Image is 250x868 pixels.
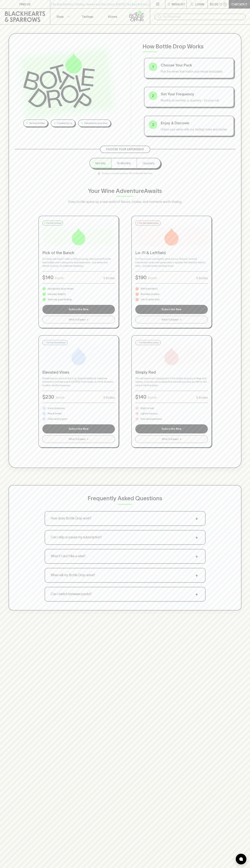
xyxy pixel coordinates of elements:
p: 6 Bottles [103,276,115,280]
p: For the curious and slightly adventurous. Natural, minimal intervention wines with personality in... [135,257,208,268]
span: + [194,516,199,521]
p: Light to luscious [141,412,157,415]
p: Stores [108,14,117,19]
p: Left of center finds [141,298,160,301]
p: 0 [224,3,226,5]
button: Can I skip or pause my subscription?+ [45,530,205,544]
p: Rare & limited [48,412,61,415]
p: FIND US [19,2,31,6]
button: How does Bottle Drop work?+ [45,512,205,525]
p: Lo-Fi & Leftfield [135,250,208,256]
p: For the Connoisseur [46,341,66,344]
p: Unbox your wines with our tasting notes and stories [161,127,229,131]
p: When will my Bottle Drop arrive? [51,573,95,578]
p: Boundary pushers [141,292,159,296]
p: Pick the wines that match your mood and palate [161,69,229,74]
button: What To Expect+ [135,435,208,443]
button: Bi-Monthly [111,158,137,168]
p: 6 Bottles [103,395,115,400]
button: What To Expect+ [42,316,115,323]
p: Can I switch between packs? [51,592,91,597]
span: What To Expect [162,318,178,321]
button: Quarterly [137,158,160,168]
p: /month [55,276,64,280]
p: For the Adventurous [139,221,159,225]
p: Sometimes you want to dial it up. Special bottles for milestone moments or just because it's [DAT... [42,377,115,387]
button: What To Expect+ [135,316,208,323]
span: What To Expect [69,318,85,321]
p: /month [56,395,65,400]
p: Iconic producers [48,406,65,410]
span: Awaits [144,188,162,194]
button: Can I switch between packs?+ [45,587,205,601]
p: The red wine lover's playground. From bright and juicy to deep and velvety, a journey across styl... [135,377,208,387]
button: Subscribe Now [135,424,208,433]
div: 3 [149,120,157,129]
p: Shop [56,14,64,19]
p: /month [148,276,157,280]
p: $ 230 [42,393,54,401]
img: Lo-Fi & Leftfield [163,228,180,246]
p: Elevated Vines [42,369,115,375]
span: + [194,554,199,559]
p: $ 140 [42,274,53,281]
p: Choose Your Experience [106,148,144,151]
button: When will my Bottle Drop arrive?+ [45,568,205,582]
p: Frequently Asked Questions [88,494,162,503]
p: Wishlist [172,2,185,6]
p: Everyday delights [48,292,66,296]
p: $0.00 [210,2,218,6]
button: Subscribe Now [42,424,115,433]
button: Shop [50,9,75,24]
p: Enjoy & Discover [161,120,229,126]
a: Stores [100,9,125,24]
p: Your Wine Adventure [88,187,162,195]
p: Set Your Frequency [161,91,229,97]
input: Try "Pinot noir" [163,14,243,20]
p: Checkout [231,2,247,6]
img: bubble-icon [239,857,243,861]
p: Bright to bold [141,406,154,410]
span: + [87,437,88,441]
span: + [180,318,181,321]
img: Pick of the Bunch [70,228,88,246]
p: Can I skip or pause my subscription? [51,535,102,540]
img: Elevated Vines [70,347,88,365]
p: Cellar worthy gems [48,417,67,421]
p: Monthly, bi-monthly, or quarterly - it's your call [161,98,229,103]
p: Tastings [82,14,93,19]
p: Simply Red [135,369,208,375]
p: Drinking well doesn't need a hefty price tag. Here's proof that the best bottles aren't always th... [42,257,115,268]
p: 6 Bottles [196,395,208,400]
a: Tastings [75,9,100,24]
div: 2 [149,91,157,100]
p: Seriously good drinking [48,298,72,301]
span: What To Expect [162,437,178,441]
p: No bad bottles [29,121,45,125]
span: + [180,437,181,441]
img: Bottle Drop [23,53,95,108]
p: Pause or cancel anytime. We're flexible like that. [98,171,153,175]
p: /month [148,395,157,400]
span: + [194,573,199,578]
button: Subscribe Now [135,305,208,314]
p: How Bottle Drop Works [143,42,236,51]
div: 1 [149,63,157,71]
span: What To Expect [69,437,85,441]
span: + [87,318,88,321]
button: Subscribe Now [42,305,115,314]
p: Pick of the Bunch [42,250,115,256]
p: What if I don't like a wine? [51,554,85,559]
p: 6 Bottles [196,276,208,280]
p: Wild & wonderful [141,287,158,291]
button: What if I don't like a wine?+ [45,549,205,563]
p: Login [195,2,204,6]
p: Handpicked value heroes [48,287,73,291]
p: Curated by us [57,121,72,125]
p: How does Bottle Drop work? [51,516,91,521]
span: + [194,592,199,597]
p: $ 140 [135,393,146,401]
button: Monthly [90,158,111,168]
button: What To Expect+ [42,435,115,443]
p: For the Curious [46,221,61,225]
